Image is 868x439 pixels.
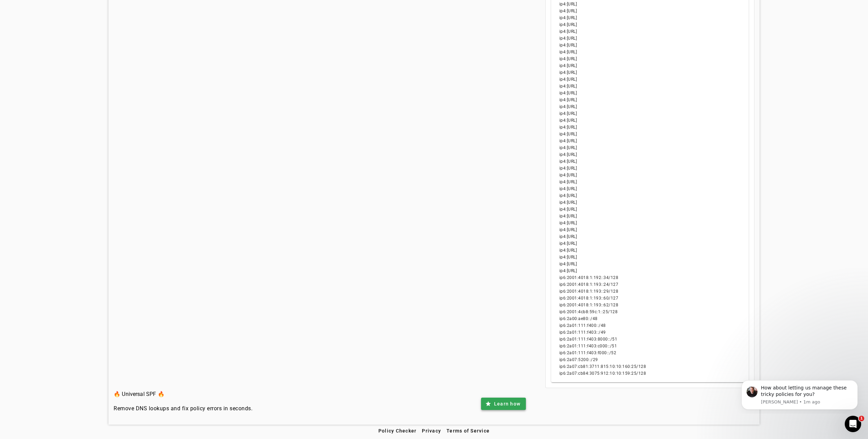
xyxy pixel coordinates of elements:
li: ip6:2a07:5200::/29 [559,356,740,363]
li: ip6:2a01:111:f403:f000::/52 [559,349,740,356]
li: ip6:2a01:111:f403:8000::/51 [559,336,740,343]
li: ip4:[URL] [559,21,740,28]
li: ip6:2a01:111:f400::/48 [559,322,740,329]
li: ip4:[URL] [559,110,740,117]
li: ip6:2001:4018:1:192::34/128 [559,274,740,281]
iframe: Intercom notifications message [731,374,868,414]
li: ip4:[URL] [559,158,740,165]
li: ip4:[URL] [559,137,740,144]
li: ip6:2001:4018:1:193::24/127 [559,281,740,288]
li: ip6:2a07:cb81:3711:815:10:10:160:25/128 [559,363,740,370]
li: ip4:[URL] [559,219,740,226]
li: ip6:2a01:111:f403::/49 [559,329,740,336]
span: 1 [859,416,864,421]
li: ip4:[URL] [559,213,740,219]
li: ip4:[URL] [559,42,740,49]
span: Privacy [422,428,441,434]
li: ip4:[URL] [559,240,740,247]
li: ip4:[URL] [559,90,740,96]
li: ip4:[URL] [559,233,740,240]
li: ip4:[URL] [559,206,740,213]
li: ip4:[URL] [559,62,740,69]
span: Policy Checker [378,428,417,434]
li: ip4:[URL] [559,267,740,274]
span: Learn how [494,400,520,407]
li: ip4:[URL] [559,254,740,261]
li: ip4:[URL] [559,96,740,103]
li: ip4:[URL] [559,192,740,199]
li: ip4:[URL] [559,151,740,158]
li: ip4:[URL] [559,1,740,8]
li: ip4:[URL] [559,144,740,151]
li: ip4:[URL] [559,103,740,110]
li: ip4:[URL] [559,55,740,62]
button: Policy Checker [376,425,419,437]
li: ip4:[URL] [559,199,740,206]
li: ip4:[URL] [559,131,740,137]
li: ip4:[URL] [559,226,740,233]
li: ip6:2001:4cb8:59c:1::25/128 [559,308,740,315]
li: ip4:[URL] [559,69,740,76]
li: ip4:[URL] [559,117,740,124]
li: ip4:[URL] [559,14,740,21]
li: ip4:[URL] [559,76,740,83]
button: Privacy [419,425,444,437]
li: ip4:[URL] [559,8,740,14]
button: Learn how [481,398,526,410]
h4: Remove DNS lookups and fix policy errors in seconds. [114,404,252,413]
li: ip6:2001:4018:1:193::29/128 [559,288,740,295]
li: ip4:[URL] [559,261,740,267]
li: ip4:[URL] [559,124,740,131]
li: ip4:[URL] [559,185,740,192]
li: ip4:[URL] [559,172,740,178]
li: ip6:2001:4018:1:193::60/127 [559,295,740,302]
li: ip4:[URL] [559,35,740,42]
button: Terms of Service [444,425,492,437]
li: ip4:[URL] [559,28,740,35]
li: ip4:[URL] [559,83,740,90]
li: ip4:[URL] [559,247,740,254]
li: ip4:[URL] [559,49,740,55]
h3: 🔥 Universal SPF 🔥 [114,389,252,399]
li: ip4:[URL] [559,165,740,172]
li: ip4:[URL] [559,178,740,185]
span: Terms of Service [446,428,490,434]
li: ip6:2a00:ae80::/48 [559,315,740,322]
li: ip6:2a07:cb84:3075:912:10:10:159:25/128 [559,370,740,377]
li: ip6:2001:4018:1:193::62/128 [559,302,740,308]
li: ip6:2a01:111:f403:c000::/51 [559,343,740,349]
iframe: Intercom live chat [845,416,861,432]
